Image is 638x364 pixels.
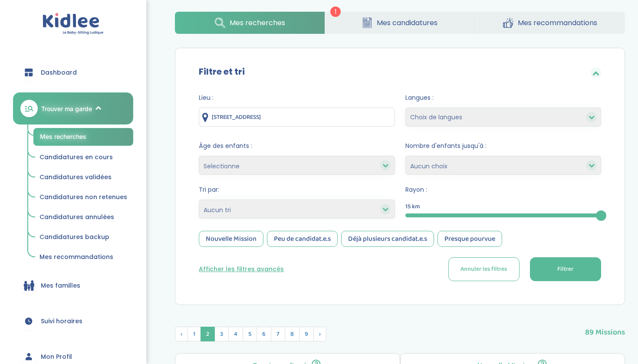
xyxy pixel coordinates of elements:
a: Mes familles [13,270,133,301]
span: Mes recherches [230,17,285,28]
span: Mes recommandations [39,253,113,261]
span: 9 [299,327,314,341]
a: Candidatures en cours [33,149,133,166]
a: Suivi horaires [13,305,133,337]
span: Mon Profil [41,352,72,361]
span: 4 [228,327,243,341]
span: 8 [285,327,299,341]
a: Candidatures annulées [33,209,133,226]
button: Filtrer [530,257,601,281]
span: Lieu : [199,93,395,102]
span: 2 [201,327,215,341]
a: Trouver ma garde [13,92,133,125]
span: Candidatures non retenues [39,193,127,201]
button: Annuler les filtres [448,257,520,281]
span: Candidatures validées [39,173,112,181]
span: ‹ [175,327,188,341]
a: Candidatures backup [33,229,133,246]
span: Candidatures annulées [39,213,114,221]
a: Candidatures validées [33,169,133,186]
label: Filtre et tri [199,65,245,78]
span: 3 [214,327,229,341]
span: Candidatures en cours [39,153,113,161]
div: Presque pourvue [437,231,502,247]
span: 1 [187,327,201,341]
div: Peu de candidat.e.s [267,231,338,247]
span: 15 km [405,202,420,211]
span: 7 [271,327,285,341]
a: Candidatures non retenues [33,189,133,206]
span: Mes familles [41,281,80,290]
input: Ville ou code postale [199,108,395,127]
span: Mes candidatures [377,17,437,28]
span: Candidatures backup [39,233,109,241]
span: Suivant » [313,327,326,341]
a: Dashboard [13,57,133,88]
a: Mes recommandations [33,249,133,266]
span: Rayon : [405,185,601,194]
span: Langues : [405,93,601,102]
span: Mes recherches [40,133,86,140]
span: 1 [330,7,341,17]
a: Mes recommandations [475,12,625,34]
a: Mes recherches [175,12,325,34]
span: Trouver ma garde [41,104,92,113]
button: Afficher les filtres avancés [199,265,284,274]
span: Annuler les filtres [460,265,507,274]
div: Déjà plusieurs candidat.e.s [341,231,434,247]
span: 5 [243,327,257,341]
span: Tri par: [199,185,395,194]
span: Âge des enfants : [199,141,395,151]
a: Mes candidatures [325,12,475,34]
span: 89 Missions [585,318,625,338]
a: Mes recherches [33,128,133,146]
span: Suivi horaires [41,317,82,326]
div: Nouvelle Mission [199,231,263,247]
span: 6 [257,327,271,341]
img: logo.svg [43,13,104,35]
span: Nombre d'enfants jusqu'à : [405,141,601,151]
span: Filtrer [557,265,573,274]
span: Mes recommandations [518,17,597,28]
span: Dashboard [41,68,77,77]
